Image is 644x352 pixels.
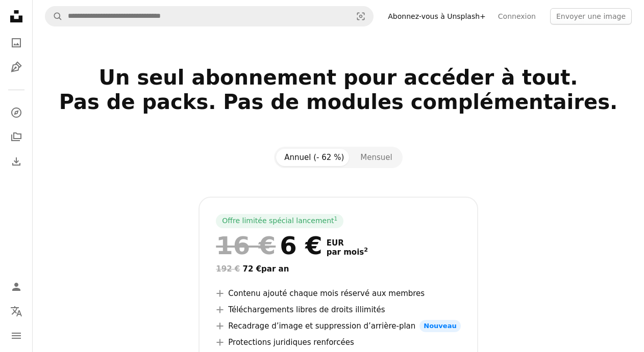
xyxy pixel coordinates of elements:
[362,248,370,257] a: 2
[216,263,460,275] div: 72 € par an
[6,33,27,53] a: Photos
[216,232,322,259] div: 6 €
[6,151,27,172] a: Historique de téléchargement
[327,248,368,257] span: par mois
[216,264,240,274] span: 192 €
[216,214,343,228] div: Offre limitée spécial lancement
[6,277,27,297] a: Connexion / S’inscrire
[6,102,27,123] a: Explorer
[216,320,460,332] li: Recadrage d’image et suppression d’arrière-plan
[352,149,400,166] button: Mensuel
[216,232,276,259] span: 16 €
[276,149,352,166] button: Annuel (- 62 %)
[349,7,373,26] button: Recherche de visuels
[550,8,632,24] button: Envoyer une image
[45,6,374,26] form: Rechercher des visuels sur tout le site
[45,7,63,26] button: Rechercher sur Unsplash
[334,215,338,222] sup: 1
[364,247,368,253] sup: 2
[216,336,460,348] li: Protections juridiques renforcées
[327,238,368,248] span: EUR
[216,304,460,316] li: Téléchargements libres de droits illimités
[492,8,542,24] a: Connexion
[6,6,27,29] a: Accueil — Unsplash
[6,127,27,147] a: Collections
[332,216,340,226] a: 1
[45,65,632,139] h2: Un seul abonnement pour accéder à tout. Pas de packs. Pas de modules complémentaires.
[216,287,460,300] li: Contenu ajouté chaque mois réservé aux membres
[6,57,27,77] a: Illustrations
[6,326,27,346] button: Menu
[6,301,27,321] button: Langue
[419,320,460,332] span: Nouveau
[382,8,492,24] a: Abonnez-vous à Unsplash+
